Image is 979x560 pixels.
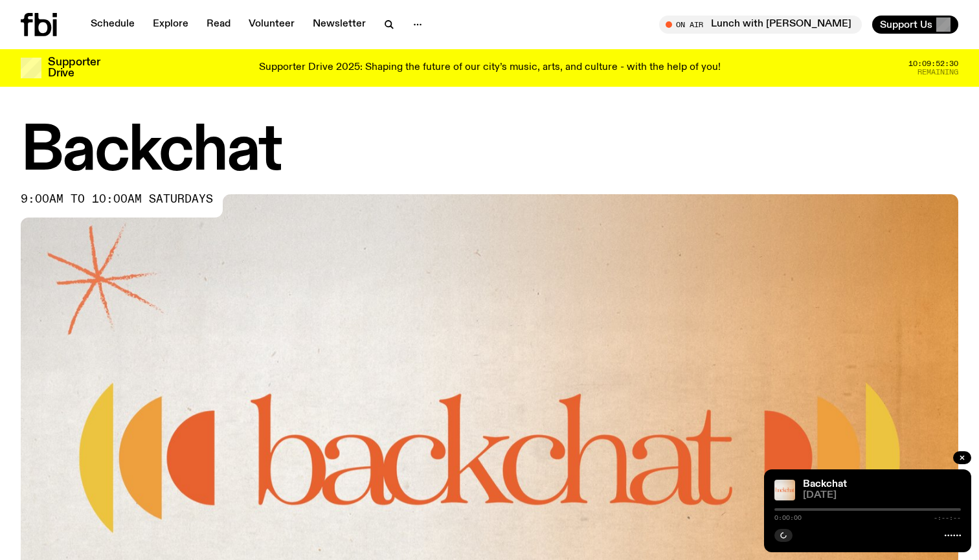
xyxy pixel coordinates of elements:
[241,16,302,34] a: Volunteer
[872,16,958,34] button: Support Us
[934,515,961,521] span: -:--:--
[145,16,196,34] a: Explore
[199,16,238,34] a: Read
[917,69,958,76] span: Remaining
[659,16,862,34] button: On AirLunch with [PERSON_NAME]
[774,515,802,521] span: 0:00:00
[259,62,721,74] p: Supporter Drive 2025: Shaping the future of our city’s music, arts, and culture - with the help o...
[21,123,958,181] h1: Backchat
[803,479,847,489] a: Backchat
[48,57,100,79] h3: Supporter Drive
[908,60,958,67] span: 10:09:52:30
[305,16,374,34] a: Newsletter
[880,19,932,30] span: Support Us
[83,16,142,34] a: Schedule
[803,491,961,500] span: [DATE]
[21,194,213,205] span: 9:00am to 10:00am saturdays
